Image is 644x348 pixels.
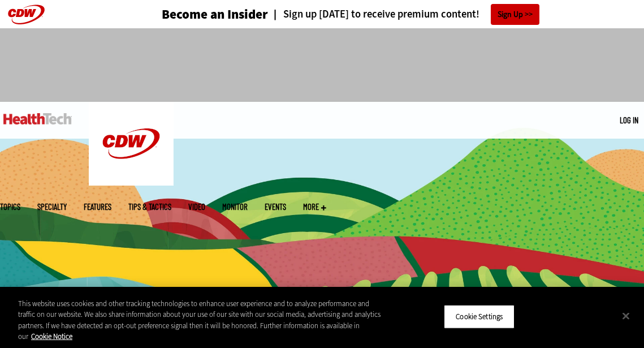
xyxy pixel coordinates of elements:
[620,114,638,126] div: User menu
[18,298,386,342] div: This website uses cookies and other tracking technologies to enhance user experience and to analy...
[265,203,286,211] a: Events
[491,4,539,25] a: Sign Up
[444,305,515,329] button: Cookie Settings
[613,303,638,328] button: Close
[162,8,268,21] a: Become an Insider
[620,115,638,125] a: Log in
[116,40,528,91] iframe: advertisement
[268,9,479,20] a: Sign up [DATE] to receive premium content!
[3,113,72,124] img: Home
[303,203,326,211] span: More
[84,203,111,211] a: Features
[89,102,174,186] img: Home
[37,203,67,211] span: Specialty
[128,203,171,211] a: Tips & Tactics
[31,332,72,341] a: More information about your privacy
[89,177,174,188] a: CDW
[222,203,248,211] a: MonITor
[188,203,205,211] a: Video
